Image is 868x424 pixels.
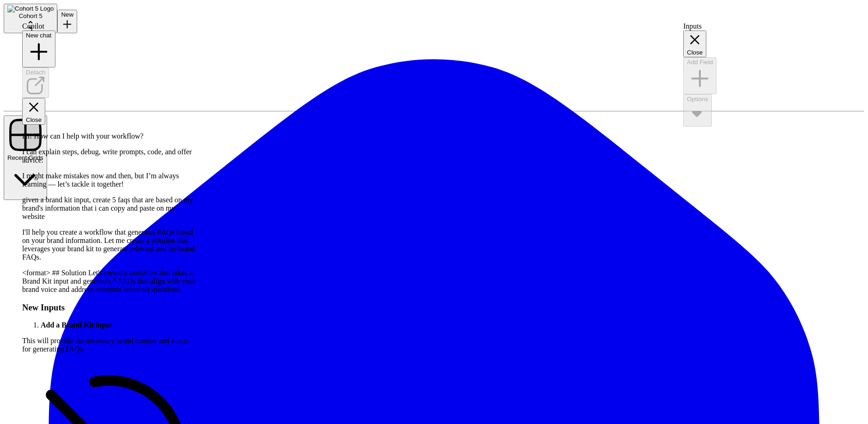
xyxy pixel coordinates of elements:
[61,11,73,18] span: New
[22,303,195,313] h3: New Inputs
[683,94,712,127] button: Options
[687,49,703,56] span: Close
[41,321,113,329] strong: Add a Brand Kit input
[22,337,195,353] p: This will provide the necessary brand context and voice for generating FAQs.
[22,22,195,30] div: Copilot
[22,228,195,261] p: I'll help you create a workflow that generates FAQs based on your brand information. Let me creat...
[26,69,45,76] span: Detach
[687,96,708,103] span: Options
[19,12,42,19] span: Cohort 5
[26,116,42,123] span: Close
[22,98,45,125] button: Close
[22,148,195,164] p: I can explain steps, debug, write prompts, code, and offer advice.
[22,67,49,98] button: Detach
[22,172,195,188] p: I might make mistakes now and then, but I’m always learning — let’s tackle it together!
[683,57,716,94] button: Add Field
[683,30,706,57] button: Close
[22,132,195,140] p: Hi! How can I help with your workflow?
[683,22,868,30] div: Inputs
[57,10,77,33] button: New
[687,59,713,66] span: Add Field
[26,32,52,39] span: New chat
[22,196,195,221] div: given a brand kit input, create 5 faqs that are based on my brand's information that i can copy a...
[7,5,54,12] img: Cohort 5 Logo
[22,30,55,67] button: New chat
[4,4,57,33] button: Workspace: Cohort 5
